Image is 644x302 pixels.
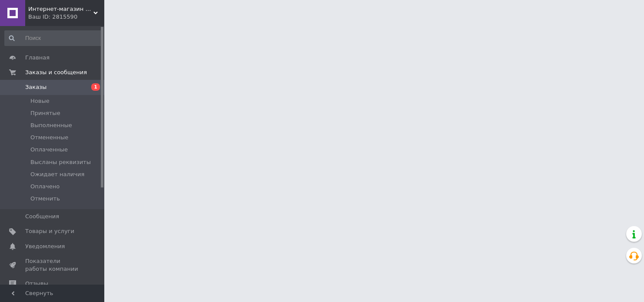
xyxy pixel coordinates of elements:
span: Интернет-магазин Tvid [28,5,93,13]
span: Уведомления [25,243,65,250]
span: Оплаченные [30,146,68,154]
span: Высланы реквизиты [30,158,91,166]
span: 1 [91,83,100,91]
span: Выполненные [30,121,72,129]
span: Заказы и сообщения [25,69,87,76]
span: Новые [30,97,50,105]
input: Поиск [4,30,103,46]
span: Принятые [30,109,60,117]
span: Отмененные [30,134,68,141]
span: Отзывы [25,280,48,288]
span: Сообщения [25,213,59,220]
span: Ожидает наличия [30,171,84,178]
div: Ваш ID: 2815590 [28,13,104,21]
span: Отменить [30,195,60,203]
span: Показатели работы компании [25,257,80,273]
span: Оплачено [30,183,60,190]
span: Товары и услуги [25,227,74,235]
span: Главная [25,54,50,62]
span: Заказы [25,83,46,91]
